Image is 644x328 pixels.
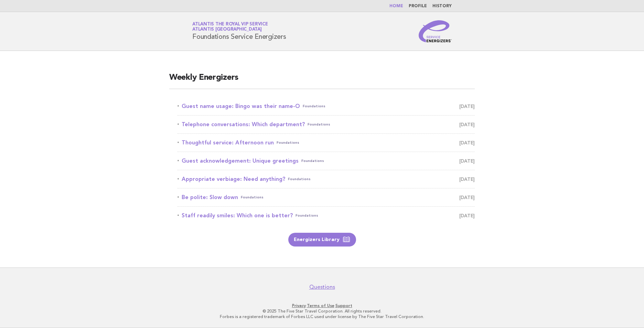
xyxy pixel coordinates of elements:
[301,156,324,166] span: Foundations
[309,284,335,291] a: Questions
[409,4,427,8] a: Profile
[178,138,475,147] a: Thoughtful service: Afternoon runFoundations [DATE]
[169,72,475,89] h2: Weekly Energizers
[335,303,352,308] a: Support
[192,22,286,40] h1: Foundations Service Energizers
[288,233,356,247] a: Energizers Library
[178,101,475,111] a: Guest name usage: Bingo was their name-OFoundations [DATE]
[419,20,452,42] img: Service Energizers
[178,174,475,184] a: Appropriate verbiage: Need anything?Foundations [DATE]
[459,211,475,220] span: [DATE]
[178,211,475,220] a: Staff readily smiles: Which one is better?Foundations [DATE]
[178,156,475,166] a: Guest acknowledgement: Unique greetingsFoundations [DATE]
[459,138,475,147] span: [DATE]
[178,120,475,129] a: Telephone conversations: Which department?Foundations [DATE]
[111,303,533,308] p: · ·
[192,22,268,32] a: Atlantis the Royal VIP ServiceAtlantis [GEOGRAPHIC_DATA]
[459,193,475,202] span: [DATE]
[277,138,299,147] span: Foundations
[241,193,264,202] span: Foundations
[288,174,311,184] span: Foundations
[292,303,306,308] a: Privacy
[178,193,475,202] a: Be polite: Slow downFoundations [DATE]
[303,101,325,111] span: Foundations
[389,4,403,8] a: Home
[459,156,475,166] span: [DATE]
[308,120,330,129] span: Foundations
[432,4,452,8] a: History
[111,314,533,319] p: Forbes is a registered trademark of Forbes LLC used under license by The Five Star Travel Corpora...
[192,28,262,32] span: Atlantis [GEOGRAPHIC_DATA]
[459,101,475,111] span: [DATE]
[296,211,318,220] span: Foundations
[459,174,475,184] span: [DATE]
[111,308,533,314] p: © 2025 The Five Star Travel Corporation. All rights reserved.
[459,120,475,129] span: [DATE]
[307,303,334,308] a: Terms of Use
